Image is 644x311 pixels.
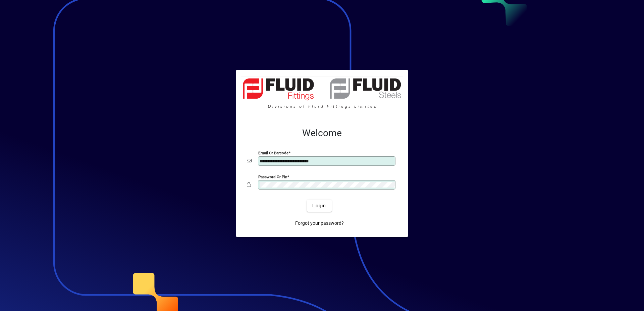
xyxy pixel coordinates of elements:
h2: Welcome [247,127,397,139]
button: Login [307,200,331,212]
span: Login [312,202,326,209]
mat-label: Password or Pin [258,174,287,179]
mat-label: Email or Barcode [258,151,288,155]
a: Forgot your password? [292,217,346,229]
span: Forgot your password? [295,220,344,227]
